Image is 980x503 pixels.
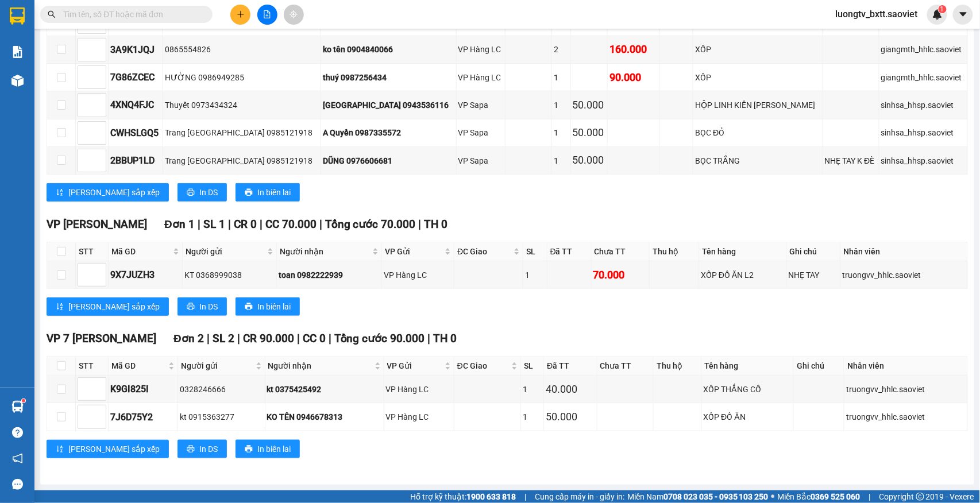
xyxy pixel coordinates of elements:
[325,218,416,231] span: Tổng cước 70.000
[47,218,147,231] span: VP [PERSON_NAME]
[771,494,775,499] span: ⚪️
[704,411,792,423] div: XỐP ĐỒ ĂN
[110,153,161,168] div: 2BBUP1LD
[303,332,326,345] span: CC 0
[76,357,109,376] th: STT
[425,218,448,231] span: TH 0
[178,183,227,202] button: printerIn DS
[523,383,542,396] div: 1
[268,359,372,372] span: Người nhận
[236,183,300,202] button: printerIn biên lai
[916,493,924,501] span: copyright
[110,410,176,424] div: 7J6D75Y2
[458,99,503,111] div: VP Sapa
[525,269,545,281] div: 1
[958,9,969,20] span: caret-down
[180,411,263,423] div: kt 0915363277
[184,269,275,281] div: KT 0368999038
[458,126,503,139] div: VP Sapa
[110,70,161,84] div: 7G86ZCEC
[428,332,431,345] span: |
[881,154,966,167] div: sinhsa_hhsp.saoviet
[68,443,160,455] span: [PERSON_NAME] sắp xếp
[457,91,506,119] td: VP Sapa
[457,245,511,258] span: ĐC Giao
[794,357,844,376] th: Ghi chú
[554,154,568,167] div: 1
[257,186,291,199] span: In biên lai
[263,10,271,18] span: file-add
[165,43,319,56] div: 0865554826
[881,71,966,84] div: giangmth_hhlc.saoviet
[323,43,454,56] div: ko tên 0904840066
[386,383,452,396] div: VP Hàng LC
[609,41,658,57] div: 160.000
[699,242,787,261] th: Tên hàng
[198,218,200,231] span: |
[663,492,769,501] strong: 0708 023 035 - 0935 103 250
[12,479,23,490] span: message
[290,10,298,18] span: aim
[63,8,199,21] input: Tìm tên, số ĐT hoặc mã đơn
[56,188,64,198] span: sort-ascending
[547,242,592,261] th: Đã TT
[165,99,319,111] div: Thuyết 0973434324
[434,332,457,345] span: TH 0
[284,5,304,25] button: aim
[181,359,253,372] span: Người gửi
[203,218,225,231] span: SL 1
[236,440,300,458] button: printerIn biên lai
[695,154,820,167] div: BỌC TRẮNG
[323,154,454,167] div: DŨNG 0976606681
[778,490,861,503] span: Miền Bắc
[109,376,178,403] td: K9GI825I
[523,242,547,261] th: SL
[12,427,23,438] span: question-circle
[297,332,300,345] span: |
[523,411,542,423] div: 1
[186,245,265,258] span: Người gửi
[869,490,871,503] span: |
[546,409,595,425] div: 50.000
[109,36,163,64] td: 3A9K1JQJ
[701,269,785,281] div: XỐP ĐỒ ĂN L2
[47,183,169,202] button: sort-ascending[PERSON_NAME] sắp xếp
[110,382,176,396] div: K9GI825I
[178,297,227,316] button: printerIn DS
[466,492,516,501] strong: 1900 633 818
[230,5,250,25] button: plus
[825,154,877,167] div: NHẸ TAY K ĐÈ
[789,269,839,281] div: NHẸ TAY
[245,445,253,454] span: printer
[180,383,263,396] div: 0328246666
[165,154,319,167] div: Trang [GEOGRAPHIC_DATA] 0985121918
[695,71,820,84] div: XỐP
[110,98,161,112] div: 4XNQ4FJC
[811,492,861,501] strong: 0369 525 060
[627,490,769,503] span: Miền Nam
[257,300,291,313] span: In biên lai
[109,91,163,119] td: 4XNQ4FJC
[384,376,454,403] td: VP Hàng LC
[592,242,650,261] th: Chưa TT
[323,71,454,84] div: thuý 0987256434
[109,261,183,289] td: 9X7JUZH3
[165,71,319,84] div: HƯỜNG 0986949285
[111,245,171,258] span: Mã GD
[654,357,701,376] th: Thu hộ
[110,268,180,282] div: 9X7JUZH3
[76,242,109,261] th: STT
[11,46,24,58] img: solution-icon
[245,188,253,198] span: printer
[458,43,503,56] div: VP Hàng LC
[111,359,166,372] span: Mã GD
[187,303,195,312] span: printer
[237,10,245,18] span: plus
[11,75,24,87] img: warehouse-icon
[110,42,161,57] div: 3A9K1JQJ
[573,97,606,113] div: 50.000
[199,186,218,199] span: In DS
[554,43,568,56] div: 2
[597,357,654,376] th: Chưa TT
[257,443,291,455] span: In biên lai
